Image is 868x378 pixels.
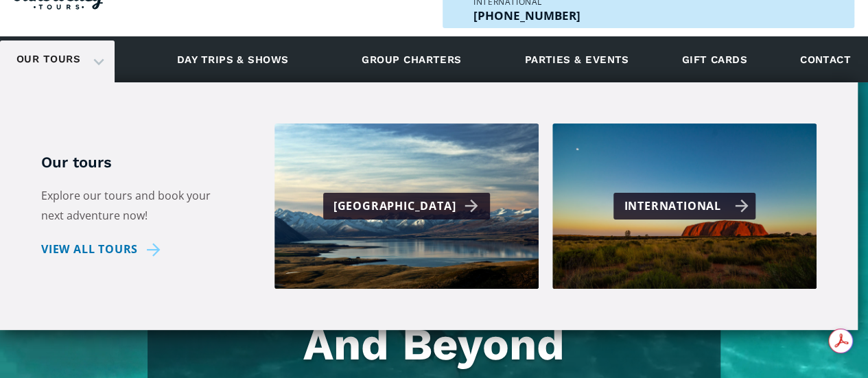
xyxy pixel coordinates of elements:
h5: Our tours [41,153,233,173]
div: International [624,196,748,216]
p: Explore our tours and book your next adventure now! [41,186,233,226]
a: Gift cards [675,40,754,78]
a: Our tours [6,43,91,75]
div: [GEOGRAPHIC_DATA] [333,196,484,216]
a: Call us outside of NZ on +6463447465 [473,10,580,21]
p: [PHONE_NUMBER] [473,10,580,21]
a: View all tours [41,239,165,259]
a: Parties & events [517,40,635,78]
a: Day trips & shows [160,40,306,78]
a: International [552,123,817,289]
a: Contact [793,40,858,78]
a: [GEOGRAPHIC_DATA] [274,123,539,289]
a: Group charters [344,40,478,78]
